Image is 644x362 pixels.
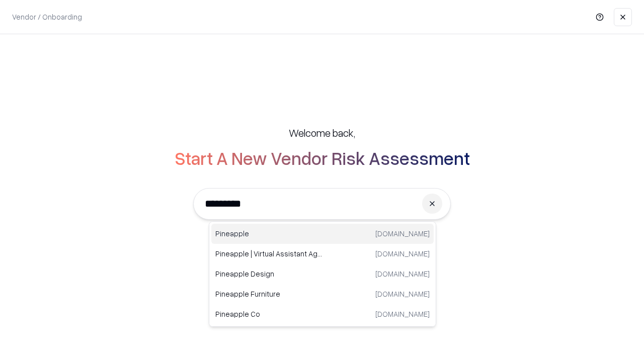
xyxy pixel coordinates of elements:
h2: Start A New Vendor Risk Assessment [175,148,470,168]
h5: Welcome back, [289,126,355,140]
p: Pineapple Design [215,268,323,279]
p: Vendor / Onboarding [12,12,82,22]
p: Pineapple Furniture [215,289,323,299]
p: [DOMAIN_NAME] [375,228,430,239]
p: Pineapple [215,228,323,239]
p: Pineapple | Virtual Assistant Agency [215,248,323,259]
div: Suggestions [209,221,436,327]
p: [DOMAIN_NAME] [375,268,430,279]
p: [DOMAIN_NAME] [375,309,430,319]
p: [DOMAIN_NAME] [375,289,430,299]
p: Pineapple Co [215,309,323,319]
p: [DOMAIN_NAME] [375,248,430,259]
